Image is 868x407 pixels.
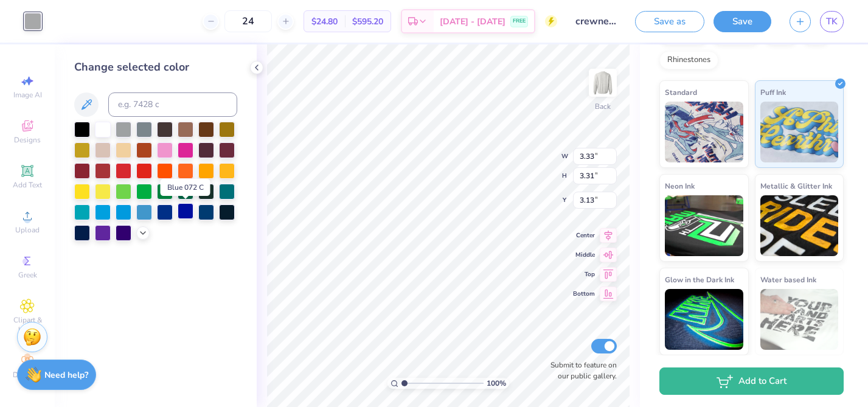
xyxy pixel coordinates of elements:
[18,270,37,280] span: Greek
[760,289,839,350] img: Water based Ink
[820,11,844,32] a: TK
[13,180,42,190] span: Add Text
[665,195,743,256] img: Neon Ink
[760,195,839,256] img: Metallic & Glitter Ink
[13,370,42,380] span: Decorate
[665,289,743,350] img: Glow in the Dark Ink
[566,9,626,33] input: Untitled Design
[573,251,595,259] span: Middle
[513,17,526,26] span: FREE
[224,10,272,32] input: – –
[573,231,595,240] span: Center
[108,92,237,117] input: e.g. 7428 c
[760,273,816,286] span: Water based Ink
[665,273,734,286] span: Glow in the Dark Ink
[161,179,210,196] div: Blue 072 C
[760,179,832,192] span: Metallic & Glitter Ink
[665,179,695,192] span: Neon Ink
[15,225,40,235] span: Upload
[573,270,595,279] span: Top
[659,51,718,69] div: Rhinestones
[760,86,786,99] span: Puff Ink
[440,15,505,28] span: [DATE] - [DATE]
[44,369,88,381] strong: Need help?
[635,11,704,32] button: Save as
[6,315,49,335] span: Clipart & logos
[659,367,844,395] button: Add to Cart
[14,135,41,145] span: Designs
[13,90,42,100] span: Image AI
[665,102,743,162] img: Standard
[352,15,383,28] span: $595.20
[826,15,838,29] span: TK
[573,290,595,298] span: Bottom
[760,102,839,162] img: Puff Ink
[311,15,338,28] span: $24.80
[595,101,611,112] div: Back
[591,71,615,95] img: Back
[74,59,237,75] div: Change selected color
[665,86,697,99] span: Standard
[544,360,617,381] label: Submit to feature on our public gallery.
[713,11,771,32] button: Save
[487,378,506,389] span: 100 %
